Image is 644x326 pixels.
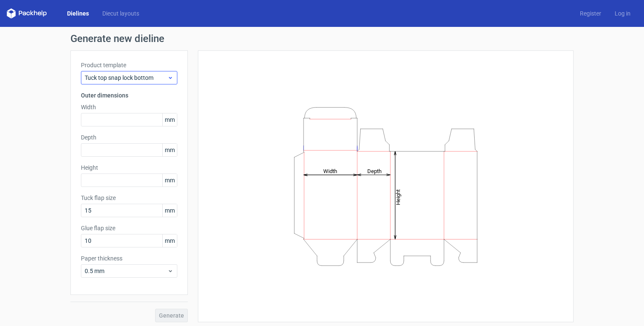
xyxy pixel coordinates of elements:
[60,9,96,18] a: Dielines
[85,267,167,275] span: 0.5 mm
[85,74,167,82] span: Tuck top snap lock bottom
[162,144,177,156] span: mm
[81,224,177,232] label: Glue flap size
[162,113,177,126] span: mm
[81,163,177,172] label: Height
[81,254,177,263] label: Paper thickness
[70,34,574,44] h1: Generate new dieline
[81,194,177,202] label: Tuck flap size
[395,189,401,205] tspan: Height
[367,168,382,174] tspan: Depth
[96,9,146,18] a: Diecut layouts
[162,174,177,187] span: mm
[81,91,177,100] h3: Outer dimensions
[608,9,637,18] a: Log in
[81,103,177,111] label: Width
[162,234,177,247] span: mm
[573,9,608,18] a: Register
[323,168,337,174] tspan: Width
[81,133,177,142] label: Depth
[81,61,177,69] label: Product template
[162,204,177,217] span: mm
